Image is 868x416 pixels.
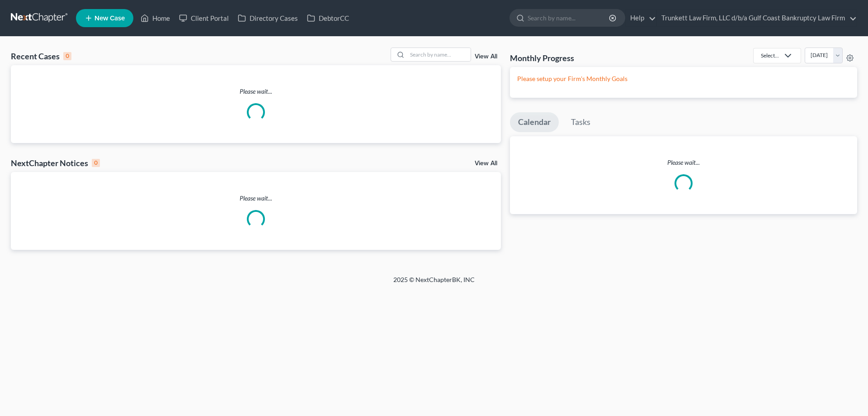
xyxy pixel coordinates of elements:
[11,194,501,203] p: Please wait...
[510,158,857,167] p: Please wait...
[175,10,233,26] a: Client Portal
[657,10,857,26] a: Trunkett Law Firm, LLC d/b/a Gulf Coast Bankruptcy Law Firm
[517,74,850,83] p: Please setup your Firm's Monthly Goals
[761,52,779,59] div: Select...
[528,10,610,26] input: Search by name...
[475,160,497,167] a: View All
[233,10,302,26] a: Directory Cases
[510,53,574,63] h3: Monthly Progress
[63,52,71,60] div: 0
[92,159,100,167] div: 0
[94,15,125,22] span: New Case
[11,87,501,96] p: Please wait...
[11,51,71,62] div: Recent Cases
[176,275,692,292] div: 2025 © NextChapterBK, INC
[302,10,354,26] a: DebtorCC
[563,112,599,132] a: Tasks
[136,10,175,26] a: Home
[407,48,471,61] input: Search by name...
[626,10,656,26] a: Help
[475,53,497,60] a: View All
[510,112,559,132] a: Calendar
[11,158,100,168] div: NextChapter Notices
